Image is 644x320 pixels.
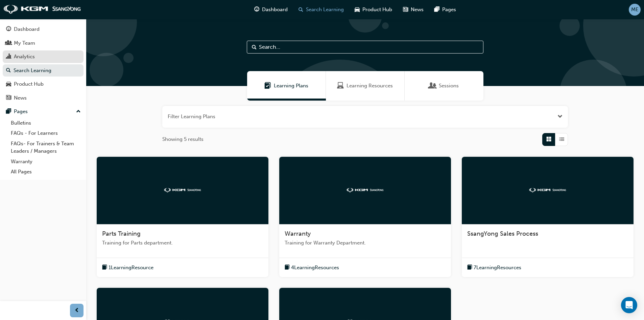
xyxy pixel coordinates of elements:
[6,26,11,33] span: guage-icon
[8,118,84,128] a: Bulletins
[347,188,384,192] img: kgm
[102,230,141,237] span: Parts Training
[442,6,456,14] span: Pages
[6,95,11,101] span: news-icon
[629,4,641,16] button: ME
[293,3,349,17] a: search-iconSearch Learning
[14,25,40,33] div: Dashboard
[3,92,84,104] a: News
[362,6,392,14] span: Product Hub
[546,135,551,143] span: Grid
[462,157,634,277] a: kgmSsangYong Sales Processbook-icon7LearningResources
[411,6,424,14] span: News
[429,3,461,17] a: pages-iconPages
[291,264,339,272] span: 4 Learning Resources
[6,68,11,74] span: search-icon
[403,5,408,14] span: news-icon
[14,94,27,102] div: News
[467,230,538,237] span: SsangYong Sales Process
[355,5,360,14] span: car-icon
[398,3,429,17] a: news-iconNews
[285,263,290,272] span: book-icon
[8,138,84,156] a: FAQs- For Trainers & Team Leaders / Managers
[252,43,257,51] span: Search
[529,188,566,192] img: kgm
[14,80,44,88] div: Product Hub
[299,5,303,14] span: search-icon
[8,167,84,177] a: All Pages
[285,230,311,237] span: Warranty
[285,239,446,247] span: Training for Warranty Department.
[247,41,483,54] input: Search...
[3,5,81,14] img: kgm
[254,5,259,14] span: guage-icon
[6,54,11,60] span: chart-icon
[279,157,451,277] a: kgmWarrantyTraining for Warranty Department.book-icon4LearningResources
[285,263,339,272] button: book-icon4LearningResources
[3,64,84,77] a: Search Learning
[429,82,436,90] span: Sessions
[306,6,344,14] span: Search Learning
[76,107,81,116] span: up-icon
[349,3,398,17] a: car-iconProduct Hub
[162,135,204,143] span: Showing 5 results
[326,71,405,101] a: Learning ResourcesLearning Resources
[467,263,521,272] button: book-icon7LearningResources
[102,263,107,272] span: book-icon
[164,188,201,192] img: kgm
[8,128,84,138] a: FAQs - For Learners
[14,39,35,47] div: My Team
[559,135,564,143] span: List
[434,5,439,14] span: pages-icon
[102,239,263,247] span: Training for Parts department.
[621,297,637,313] div: Open Intercom Messenger
[14,53,35,61] div: Analytics
[97,157,268,277] a: kgmParts TrainingTraining for Parts department.book-icon1LearningResource
[14,108,28,115] div: Pages
[3,105,84,118] button: Pages
[6,109,11,115] span: pages-icon
[247,71,326,101] a: Learning PlansLearning Plans
[3,78,84,90] a: Product Hub
[439,82,459,90] span: Sessions
[474,264,521,272] span: 7 Learning Resources
[467,263,472,272] span: book-icon
[557,113,563,121] button: Open the filter
[337,82,344,90] span: Learning Resources
[6,81,11,87] span: car-icon
[3,37,84,49] a: My Team
[347,82,393,90] span: Learning Resources
[3,22,84,105] button: DashboardMy TeamAnalyticsSearch LearningProduct HubNews
[109,264,153,272] span: 1 Learning Resource
[3,23,84,36] a: Dashboard
[405,71,483,101] a: SessionsSessions
[8,156,84,167] a: Warranty
[264,82,271,90] span: Learning Plans
[631,6,639,14] span: ME
[6,40,11,46] span: people-icon
[249,3,293,17] a: guage-iconDashboard
[274,82,308,90] span: Learning Plans
[102,263,153,272] button: book-icon1LearningResource
[262,6,288,14] span: Dashboard
[74,306,79,315] span: prev-icon
[3,50,84,63] a: Analytics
